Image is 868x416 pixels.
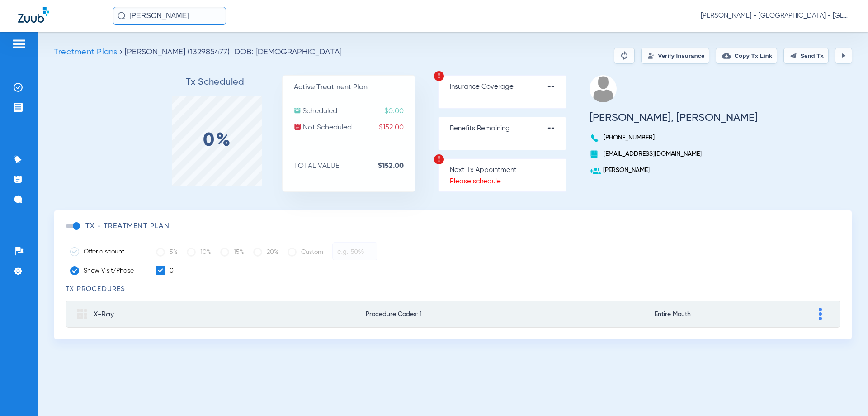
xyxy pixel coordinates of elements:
[590,149,758,158] p: [EMAIL_ADDRESS][DOMAIN_NAME]
[294,123,415,132] p: Not Scheduled
[294,107,301,114] img: scheduled.svg
[234,48,342,57] span: DOB: [DEMOGRAPHIC_DATA]
[450,177,566,186] p: Please schedule
[294,83,415,92] p: Active Treatment Plan
[378,162,415,171] strong: $152.00
[722,51,731,60] img: link-copy.png
[149,78,282,87] h3: Tx Scheduled
[77,309,87,319] img: group.svg
[94,311,114,318] span: X-Ray
[66,301,840,328] mat-expansion-panel-header: X-RayProcedure Codes: 1Entire Mouth
[655,311,751,317] span: Entire Mouth
[716,48,777,64] button: Copy Tx Link
[590,133,601,143] img: voice-call-b.svg
[619,50,630,61] img: Reparse
[294,107,415,116] p: Scheduled
[366,311,590,317] span: Procedure Codes: 1
[590,75,617,102] img: profile.png
[156,243,178,261] label: 5%
[547,124,566,133] strong: --
[125,48,230,56] span: [PERSON_NAME] (132985477)
[253,243,278,261] label: 20%
[54,48,117,56] span: Treatment Plans
[156,266,174,276] label: 0
[783,48,829,64] button: Send Tx
[590,166,758,175] p: [PERSON_NAME]
[701,11,850,20] span: [PERSON_NAME] - [GEOGRAPHIC_DATA] - [GEOGRAPHIC_DATA] | The Super Dentists
[18,7,49,23] img: Zuub Logo
[590,113,758,122] h3: [PERSON_NAME], [PERSON_NAME]
[70,247,142,256] label: Offer discount
[819,308,822,320] img: group-dot-blue.svg
[332,242,377,260] input: e.g. 50%
[66,285,840,294] h3: TX Procedures
[203,136,231,145] label: 0%
[647,52,655,59] img: Verify Insurance
[379,123,415,132] span: $152.00
[220,243,244,261] label: 15%
[590,149,599,158] img: book.svg
[294,123,302,131] img: not-scheduled.svg
[294,162,415,171] p: TOTAL VALUE
[434,154,444,165] img: warning.svg
[450,166,566,175] p: Next Tx Appointment
[113,7,226,25] input: Search for patients
[85,222,170,231] h3: TX - Treatment Plan
[187,243,211,261] label: 10%
[288,243,323,261] label: Custom
[641,48,709,64] button: Verify Insurance
[450,124,566,133] p: Benefits Remaining
[450,82,566,91] p: Insurance Coverage
[790,52,797,59] img: send.svg
[590,166,601,177] img: add-user.svg
[384,107,415,116] span: $0.00
[70,266,142,275] label: Show Visit/Phase
[823,373,868,416] iframe: Chat Widget
[118,12,126,20] img: Search Icon
[434,71,444,81] img: warning.svg
[12,38,26,49] img: hamburger-icon
[840,52,847,59] img: play.svg
[547,82,566,91] strong: --
[590,133,758,142] p: [PHONE_NUMBER]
